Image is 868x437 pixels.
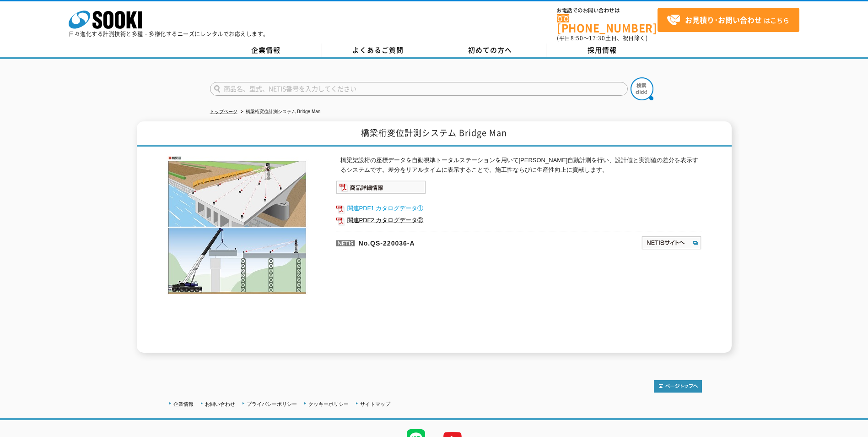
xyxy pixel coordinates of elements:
[173,401,194,407] a: 企業情報
[322,44,434,57] a: よくあるご質問
[641,235,702,250] img: NETISサイトへ
[336,202,702,214] a: 関連PDF1 カタログデータ①
[205,401,235,407] a: お問い合わせ
[340,156,702,175] p: 橋梁架設桁の座標データを自動視準トータルステーションを用いて[PERSON_NAME]自動計測を行い、設計値と実測値の差分を表示するシステムです。差分をリアルタイムに表示することで、施工性ならび...
[546,44,658,57] a: 採用情報
[210,82,628,96] input: 商品名、型式、NETIS番号を入力してください
[336,186,426,193] a: 商品詳細情報システム
[336,214,702,226] a: 関連PDF2 カタログデータ②
[69,31,269,37] p: 日々進化する計測技術と多種・多様化するニーズにレンタルでお応えします。
[360,401,390,407] a: サイトマップ
[654,380,702,393] img: トップページへ
[589,34,605,42] span: 17:30
[468,45,512,55] span: 初めての方へ
[137,121,732,147] h1: 橋梁桁変位計測システム Bridge Man
[557,14,658,33] a: [PHONE_NUMBER]
[667,13,789,27] span: はこちら
[631,77,653,100] img: btn_search.png
[557,34,647,42] span: (平日 ～ 土日、祝日除く)
[239,107,321,117] li: 橋梁桁変位計測システム Bridge Man
[557,8,658,13] span: お電話でのお問い合わせは
[308,401,349,407] a: クッキーポリシー
[247,401,297,407] a: プライバシーポリシー
[167,156,308,295] img: 橋梁桁変位計測システム Bridge Man
[658,8,799,32] a: お見積り･お問い合わせはこちら
[210,44,322,57] a: 企業情報
[336,180,426,194] img: 商品詳細情報システム
[571,34,583,42] span: 8:50
[685,14,762,25] strong: お見積り･お問い合わせ
[210,109,237,114] a: トップページ
[434,44,546,57] a: 初めての方へ
[336,231,553,253] p: No.QS-220036-A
